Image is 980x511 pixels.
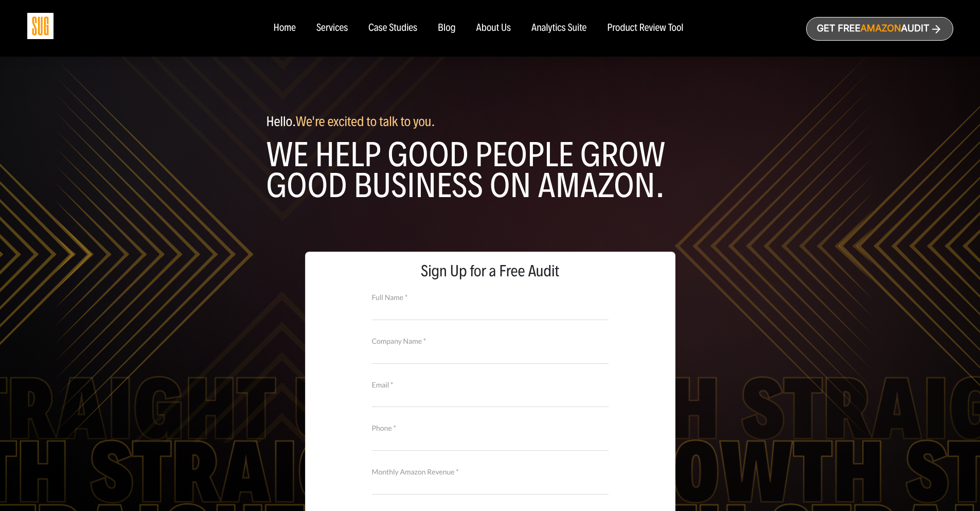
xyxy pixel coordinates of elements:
[27,13,54,39] img: Sug
[372,466,609,478] label: Monthly Amazon Revenue *
[266,114,714,129] p: Hello.
[372,336,609,347] label: Company Name *
[607,23,683,34] a: Product Review Tool
[860,23,901,34] span: Amazon
[438,23,456,34] a: Blog
[372,379,609,391] label: Email *
[266,139,714,201] h1: WE help good people grow good business on amazon.
[296,113,435,130] span: We're excited to talk to you.
[372,389,609,407] input: Email *
[316,23,348,34] a: Services
[372,477,609,495] input: Monthly Amazon Revenue *
[372,433,609,451] input: Contact Number *
[531,23,586,34] a: Analytics Suite
[316,262,665,280] span: Sign Up for a Free Audit
[806,17,953,41] a: Get freeAmazonAudit
[368,23,417,34] a: Case Studies
[372,422,609,434] label: Phone *
[372,292,609,303] label: Full Name *
[372,302,609,320] input: Full Name *
[273,23,295,34] a: Home
[476,23,511,34] a: About Us
[372,345,609,363] input: Company Name *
